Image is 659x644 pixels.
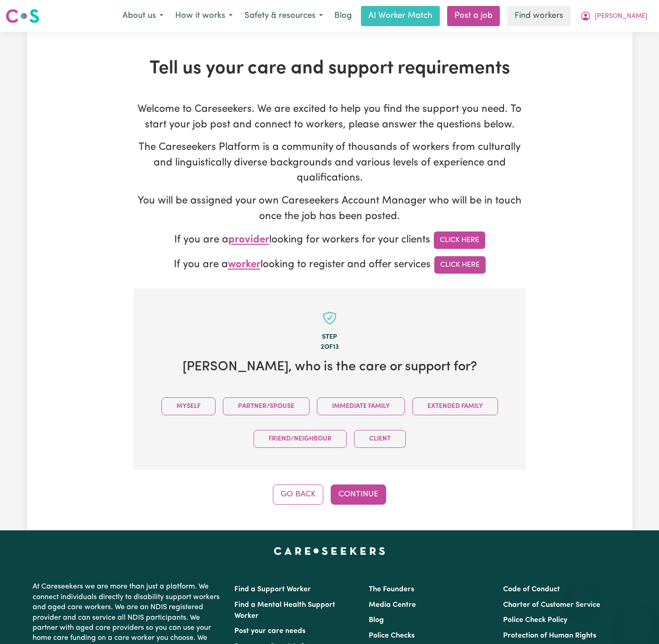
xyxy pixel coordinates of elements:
a: Police Checks [369,632,415,639]
a: Post a job [447,6,500,26]
p: Welcome to Careseekers. We are excited to help you find the support you need. To start your job p... [133,102,526,132]
h1: Tell us your care and support requirements [133,58,526,80]
button: How it works [169,6,238,26]
a: Careseekers home page [274,547,385,554]
span: worker [228,260,260,270]
p: If you are a looking for workers for your clients [133,231,526,249]
button: Immediate Family [317,397,405,415]
a: Blog [369,616,384,624]
a: AI Worker Match [361,6,440,26]
a: Find a Support Worker [234,586,311,593]
a: Charter of Customer Service [503,601,600,609]
button: Friend/Neighbour [254,430,347,448]
button: Client [354,430,406,448]
button: Continue [331,484,386,505]
a: Post your care needs [234,627,305,635]
a: Police Check Policy [503,616,567,624]
a: Find workers [507,6,570,26]
img: Careseekers logo [6,8,39,24]
button: Safety & resources [238,6,329,26]
a: Careseekers logo [6,6,39,27]
div: Step [148,332,511,342]
a: Click Here [434,231,485,249]
p: The Careseekers Platform is a community of thousands of workers from culturally and linguisticall... [133,140,526,186]
button: Myself [161,397,216,415]
div: 2 of 13 [148,342,511,352]
a: Find a Mental Health Support Worker [234,601,335,620]
button: Go Back [273,484,323,505]
a: Code of Conduct [503,586,560,593]
h2: [PERSON_NAME] , who is the care or support for? [148,359,511,375]
span: provider [228,235,269,246]
iframe: Button to launch messaging window [622,607,652,637]
a: The Founders [369,586,414,593]
button: About us [116,6,169,26]
span: [PERSON_NAME] [595,11,648,22]
button: Partner/Spouse [223,397,310,415]
p: You will be assigned your own Careseekers Account Manager who will be in touch once the job has b... [133,193,526,224]
p: If you are a looking to register and offer services [133,256,526,274]
button: Extended Family [412,397,498,415]
a: Protection of Human Rights [503,632,596,639]
iframe: Close message [573,585,592,604]
a: Blog [329,6,357,26]
a: Media Centre [369,601,416,609]
button: My Account [574,6,653,26]
a: Click Here [434,256,486,274]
